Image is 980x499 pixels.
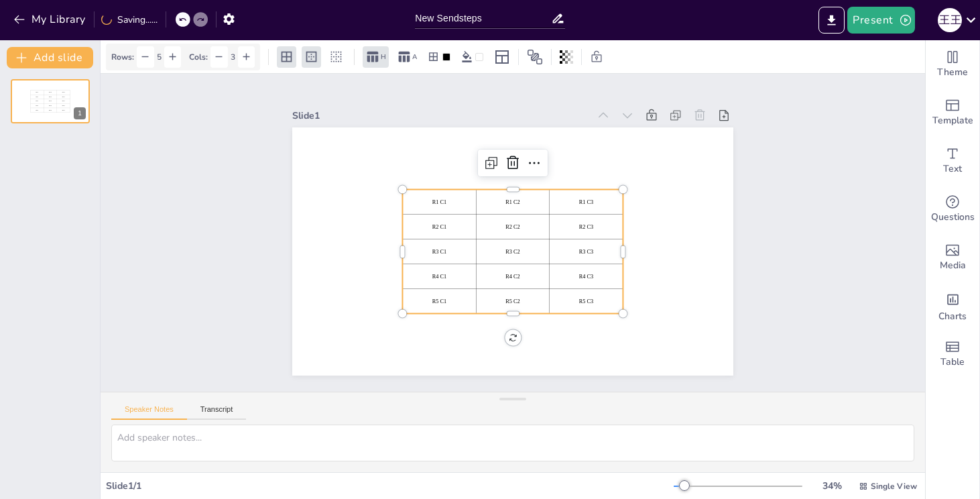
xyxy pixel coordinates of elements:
[189,52,208,62] span: Cols:
[44,92,57,93] p: R1 C2
[44,105,57,107] p: R4 C2
[412,52,417,62] span: A
[74,107,86,119] div: 1
[926,330,979,378] div: Add a table
[847,7,914,34] button: Present
[501,308,562,355] p: R5 C3
[926,89,979,137] div: Add ready made slides
[926,233,979,282] div: Add images, graphics, shapes or video
[44,97,57,98] p: R2 C2
[137,46,154,68] div: Remove Row
[560,227,621,274] p: R1 C3
[187,405,247,420] button: Transcript
[926,137,979,185] div: Add text boxes
[931,210,975,225] span: Questions
[818,7,845,34] button: Export to PowerPoint
[501,184,562,231] p: R1 C2
[871,481,917,492] span: Single View
[456,245,517,292] p: R4 C2
[458,46,487,68] div: Background color
[106,480,674,492] div: Slide 1 / 1
[940,355,965,370] span: Table
[516,288,577,335] p: R4 C3
[31,105,44,107] p: R4 C1
[938,7,962,34] button: 王 王
[531,268,592,315] p: R3 C3
[44,101,57,102] p: R3 C2
[277,46,296,68] div: All borders
[940,258,966,273] span: Media
[363,46,389,68] div: Header row
[44,109,57,111] p: R5 C2
[238,46,255,68] div: Add Column
[926,282,979,330] div: Add charts and graphs
[57,101,70,102] p: R3 C3
[31,92,44,93] p: R1 C1
[302,46,321,68] div: Outer borders
[937,65,968,80] span: Theme
[471,225,532,272] p: R3 C2
[157,52,162,62] span: 5
[31,101,44,102] p: R3 C1
[57,109,70,111] p: R5 C3
[31,97,44,98] p: R2 C1
[31,109,44,111] p: R5 C1
[231,52,235,62] span: 3
[397,201,458,248] p: R4 C1
[938,309,967,324] span: Charts
[442,265,503,312] p: R5 C2
[415,9,551,28] input: Insert title
[426,161,487,208] p: R2 C1
[486,205,547,252] p: R2 C2
[527,49,543,65] span: Position
[210,46,228,68] div: Remove Column
[545,247,606,294] p: R2 C3
[326,46,346,68] div: No borders
[425,46,453,68] div: Border color
[926,185,979,233] div: Get real-time input from your audience
[381,52,386,62] span: H
[926,40,979,89] div: Change the overall theme
[10,9,91,30] button: My Library
[111,52,134,62] span: Rows:
[491,46,513,68] div: Layout
[394,46,420,68] div: Alternate row colors
[400,3,647,187] div: Slide 1
[938,8,962,32] div: 王 王
[816,480,848,492] div: 34 %
[11,79,90,123] div: 1
[441,141,502,188] p: R1 C1
[383,221,444,268] p: R5 C1
[57,105,70,107] p: R4 C3
[111,405,187,420] button: Speaker Notes
[7,47,93,68] button: Add slide
[412,181,473,228] p: R3 C1
[943,162,962,176] span: Text
[164,46,182,68] div: Add Row
[932,113,973,128] span: Template
[101,13,158,26] div: Saving......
